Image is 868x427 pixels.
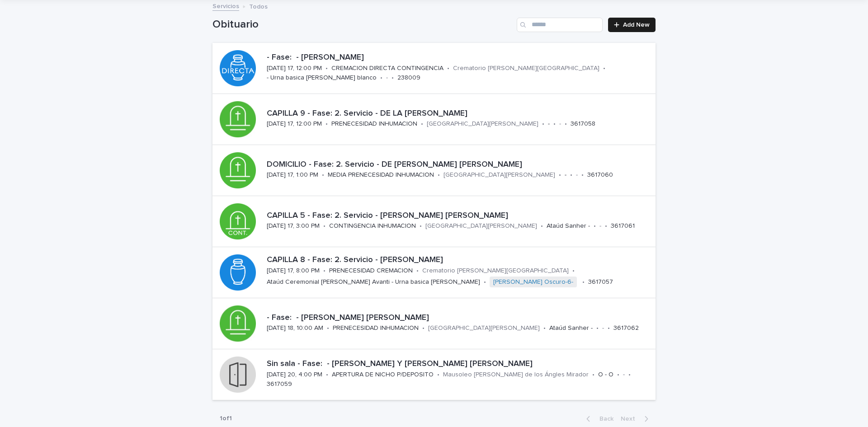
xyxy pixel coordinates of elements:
p: • [416,267,419,275]
p: [GEOGRAPHIC_DATA][PERSON_NAME] [425,222,537,230]
span: Next [621,416,641,422]
p: • [325,65,328,72]
p: MEDIA PRENECESIDAD INHUMACION [328,171,434,179]
p: - [623,371,625,379]
p: - Fase: - [PERSON_NAME] [267,53,652,63]
p: 3617060 [587,171,613,179]
p: Sin sala - Fase: - [PERSON_NAME] Y [PERSON_NAME] [PERSON_NAME] [267,359,652,369]
p: - [576,171,578,179]
p: - [548,120,550,128]
p: - [599,222,601,230]
p: [GEOGRAPHIC_DATA][PERSON_NAME] [443,171,555,179]
a: CAPILLA 9 - Fase: 2. Servicio - DE LA [PERSON_NAME][DATE] 17, 12:00 PM•PRENECESIDAD INHUMACION•[G... [212,94,656,145]
p: 238009 [397,74,420,82]
p: • [437,371,439,379]
a: Add New [608,18,656,32]
p: 3617062 [613,324,639,332]
p: • [582,278,585,286]
p: • [327,324,329,332]
p: [DATE] 17, 3:00 PM [267,222,320,230]
a: CAPILLA 5 - Fase: 2. Servicio - [PERSON_NAME] [PERSON_NAME][DATE] 17, 3:00 PM•CONTINGENCIA INHUMA... [212,196,656,247]
p: - Urna basica [PERSON_NAME] blanco [267,74,377,82]
p: - [386,74,388,82]
p: • [380,74,382,82]
p: 3617058 [571,120,595,128]
p: Crematorio [PERSON_NAME][GEOGRAPHIC_DATA] [453,65,599,72]
p: CAPILLA 9 - Fase: 2. Servicio - DE LA [PERSON_NAME] [267,109,652,119]
p: [DATE] 17, 1:00 PM [267,171,318,179]
p: • [326,371,328,379]
p: Ataúd Sanher - [547,222,590,230]
a: Servicios [212,0,239,11]
button: Next [617,415,656,423]
p: CREMACION DIRECTA CONTINGENCIA [331,65,443,72]
p: APERTURA DE NICHO P/DEPOSITO [332,371,434,379]
p: CAPILLA 8 - Fase: 2. Servicio - [PERSON_NAME] [267,255,652,265]
p: O - O [598,371,613,379]
p: • [596,324,599,332]
span: Back [594,416,613,422]
a: - Fase: - [PERSON_NAME] [PERSON_NAME][DATE] 18, 10:00 AM•PRENECESIDAD INHUMACION•[GEOGRAPHIC_DATA... [212,298,656,349]
p: • [628,371,631,379]
p: [DATE] 17, 8:00 PM [267,267,320,275]
p: • [542,120,544,128]
p: • [420,222,422,230]
p: • [541,222,543,230]
p: [DATE] 17, 12:00 PM [267,120,322,128]
p: CAPILLA 5 - Fase: 2. Servicio - [PERSON_NAME] [PERSON_NAME] [267,211,652,221]
p: • [559,171,561,179]
p: 3617057 [588,278,613,286]
p: • [322,171,324,179]
p: [GEOGRAPHIC_DATA][PERSON_NAME] [427,120,538,128]
p: • [422,324,425,332]
p: 3617061 [611,222,635,230]
a: - Fase: - [PERSON_NAME][DATE] 17, 12:00 PM•CREMACION DIRECTA CONTINGENCIA•Crematorio [PERSON_NAME... [212,43,656,94]
p: PRENECESIDAD INHUMACION [331,120,417,128]
p: • [608,324,610,332]
a: DOMICILIO - Fase: 2. Servicio - DE [PERSON_NAME] [PERSON_NAME][DATE] 17, 1:00 PM•MEDIA PRENECESID... [212,145,656,196]
p: Crematorio [PERSON_NAME][GEOGRAPHIC_DATA] [422,267,569,275]
p: Ataúd Sanher - [549,324,593,332]
p: [DATE] 18, 10:00 AM [267,324,323,332]
p: CONTINGENCIA INHUMACION [329,222,416,230]
p: • [438,171,440,179]
p: • [421,120,423,128]
p: • [617,371,619,379]
p: - [602,324,604,332]
p: • [325,120,328,128]
input: Search [517,18,603,32]
button: Back [579,415,617,423]
p: • [594,222,596,230]
a: CAPILLA 8 - Fase: 2. Servicio - [PERSON_NAME][DATE] 17, 8:00 PM•PRENECESIDAD CREMACION•Crematorio... [212,247,656,298]
p: • [572,267,575,275]
p: • [323,222,325,230]
p: - [559,120,561,128]
p: PRENECESIDAD CREMACION [329,267,413,275]
p: • [605,222,607,230]
p: • [447,65,449,72]
a: [PERSON_NAME] Oscuro-6- [493,278,573,286]
p: 3617059 [267,380,292,388]
p: • [592,371,594,379]
p: • [565,120,567,128]
a: Sin sala - Fase: - [PERSON_NAME] Y [PERSON_NAME] [PERSON_NAME][DATE] 20, 4:00 PM•APERTURA DE NICH... [212,349,656,400]
p: Ataúd Ceremonial [PERSON_NAME] Avanti - Urna basica [PERSON_NAME] [267,278,480,286]
p: • [581,171,584,179]
p: • [603,65,605,72]
p: - [565,171,566,179]
p: - Fase: - [PERSON_NAME] [PERSON_NAME] [267,313,652,323]
p: Mausoleo [PERSON_NAME] de los Ángles Mirador [443,371,589,379]
p: • [543,324,546,332]
p: [DATE] 17, 12:00 PM [267,65,322,72]
p: Todos [249,1,268,11]
p: • [570,171,572,179]
p: • [553,120,556,128]
span: Add New [623,22,650,28]
p: • [323,267,325,275]
p: DOMICILIO - Fase: 2. Servicio - DE [PERSON_NAME] [PERSON_NAME] [267,160,652,170]
p: PRENECESIDAD INHUMACION [333,324,419,332]
p: • [484,278,486,286]
h1: Obituario [212,18,513,31]
p: [GEOGRAPHIC_DATA][PERSON_NAME] [428,324,540,332]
